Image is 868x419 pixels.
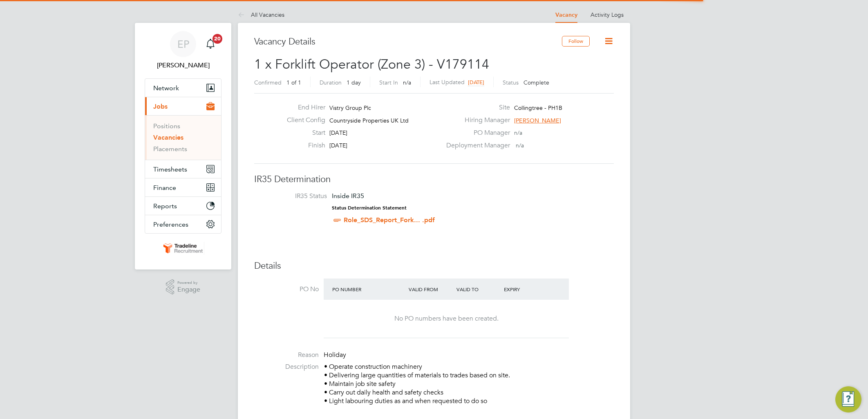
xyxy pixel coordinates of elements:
[280,141,325,150] label: Finish
[502,282,550,296] div: Expiry
[555,11,577,18] a: Vacancy
[441,103,510,112] label: Site
[254,351,319,359] label: Reason
[145,79,221,97] button: Network
[441,141,510,150] label: Deployment Manager
[153,84,179,92] span: Network
[280,129,325,137] label: Start
[286,79,301,86] span: 1 of 1
[166,279,201,295] a: Powered byEngage
[153,165,187,173] span: Timesheets
[153,221,188,228] span: Preferences
[320,79,342,86] label: Duration
[145,115,221,160] div: Jobs
[280,116,325,125] label: Client Config
[523,79,549,86] span: Complete
[213,34,222,44] span: 20
[153,184,176,192] span: Finance
[454,282,502,296] div: Valid To
[407,282,454,296] div: Valid From
[254,174,614,185] h3: IR35 Determination
[329,104,371,111] span: Vistry Group Plc
[145,97,221,115] button: Jobs
[177,279,200,286] span: Powered by
[562,36,590,47] button: Follow
[254,285,319,294] label: PO No
[280,103,325,112] label: End Hirer
[329,142,347,149] span: [DATE]
[145,215,221,233] button: Preferences
[441,116,510,125] label: Hiring Manager
[403,79,411,86] span: n/a
[332,314,561,323] div: No PO numbers have been created.
[514,117,561,124] span: [PERSON_NAME]
[153,145,187,153] a: Placements
[430,78,465,86] label: Last Updated
[145,60,221,70] span: Ellie Page
[441,129,510,137] label: PO Manager
[330,282,407,296] div: PO Number
[262,192,327,201] label: IR35 Status
[254,363,319,371] label: Description
[153,103,168,110] span: Jobs
[329,129,347,136] span: [DATE]
[329,117,409,124] span: Countryside Properties UK Ltd
[135,23,231,270] nav: Main navigation
[332,205,407,211] strong: Status Determination Statement
[238,11,284,18] a: All Vacancies
[332,192,364,200] span: Inside IR35
[254,36,562,48] h3: Vacancy Details
[347,79,361,86] span: 1 day
[153,122,180,130] a: Positions
[145,242,221,255] a: Go to home page
[177,39,189,49] span: EP
[514,104,562,111] span: Collingtree - PH1B
[145,160,221,178] button: Timesheets
[591,11,624,18] a: Activity Logs
[835,386,861,412] button: Engage Resource Center
[379,79,398,86] label: Start In
[254,79,282,86] label: Confirmed
[145,178,221,196] button: Finance
[468,79,484,86] span: [DATE]
[344,216,435,224] a: Role_SDS_Report_Fork... .pdf
[254,260,614,272] h3: Details
[162,242,204,255] img: tradelinerecruitment-logo-retina.png
[177,286,200,293] span: Engage
[202,31,219,57] a: 20
[145,31,221,70] a: EP[PERSON_NAME]
[153,202,177,210] span: Reports
[516,142,524,149] span: n/a
[324,351,346,359] span: Holiday
[145,197,221,215] button: Reports
[254,56,489,72] span: 1 x Forklift Operator (Zone 3) - V179114
[324,363,614,405] p: • Operate construction machinery • Delivering large quantities of materials to trades based on si...
[503,79,519,86] label: Status
[514,129,522,136] span: n/a
[153,134,183,141] a: Vacancies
